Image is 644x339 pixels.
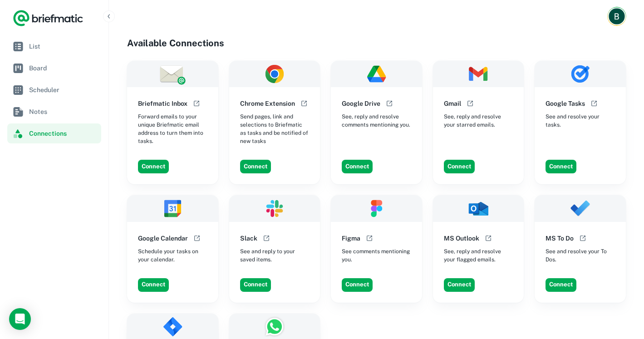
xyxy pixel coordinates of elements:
h6: MS To Do [546,233,574,243]
img: Briefmatic Inbox [127,61,218,87]
h6: Chrome Extension [240,98,295,108]
button: Open help documentation [483,233,494,244]
img: MS Outlook [433,195,524,221]
span: Scheduler [29,85,98,95]
img: Google Calendar [127,195,218,221]
a: Connections [7,123,101,143]
h4: Available Connections [127,36,626,50]
img: Brian Lee [609,8,625,25]
span: See, reply and resolve your flagged emails. [444,247,513,264]
h6: Figma [342,233,360,243]
img: Figma [331,195,422,221]
a: Notes [7,102,101,122]
span: Board [29,63,98,73]
button: Connect [138,278,169,292]
span: Forward emails to your unique Briefmatic email address to turn them into tasks. [138,113,207,145]
span: See comments mentioning you. [342,247,411,264]
button: Open help documentation [191,98,202,109]
span: See and resolve your tasks. [546,113,615,129]
span: List [29,41,98,51]
button: Open help documentation [299,98,310,109]
button: Open help documentation [261,233,272,244]
button: Open help documentation [364,233,375,244]
h6: Google Tasks [546,98,585,108]
button: Connect [342,278,373,292]
h6: Gmail [444,98,461,108]
button: Connect [546,278,576,292]
button: Connect [444,160,475,173]
button: Open help documentation [589,98,600,109]
button: Open help documentation [192,233,202,244]
img: Google Tasks [535,61,626,87]
h6: Google Calendar [138,233,188,243]
span: Schedule your tasks on your calendar. [138,247,207,264]
h6: Slack [240,233,257,243]
h6: Google Drive [342,98,380,108]
button: Connect [444,278,475,292]
button: Open help documentation [465,98,476,109]
button: Connect [240,160,271,173]
span: Send pages, link and selections to Briefmatic as tasks and be notified of new tasks [240,113,310,145]
span: Connections [29,128,98,138]
a: Board [7,58,101,78]
button: Connect [546,160,576,173]
h6: MS Outlook [444,233,479,243]
span: See, reply and resolve comments mentioning you. [342,113,411,129]
span: Notes [29,107,98,117]
span: See and resolve your To Dos. [546,247,615,264]
a: Scheduler [7,80,101,100]
button: Open help documentation [577,233,588,244]
img: Google Drive [331,61,422,87]
button: Account button [607,7,626,26]
img: MS To Do [535,195,626,221]
h6: Briefmatic Inbox [138,98,187,108]
button: Connect [138,160,169,173]
span: See, reply and resolve your starred emails. [444,113,513,129]
button: Connect [240,278,271,292]
span: See and reply to your saved items. [240,247,310,264]
img: Chrome Extension [229,61,320,87]
img: Gmail [433,61,524,87]
img: Slack [229,195,320,221]
a: List [7,36,101,56]
button: Connect [342,160,373,173]
a: Logo [13,9,84,27]
div: Open Intercom Messenger [9,308,31,330]
button: Open help documentation [384,98,395,109]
